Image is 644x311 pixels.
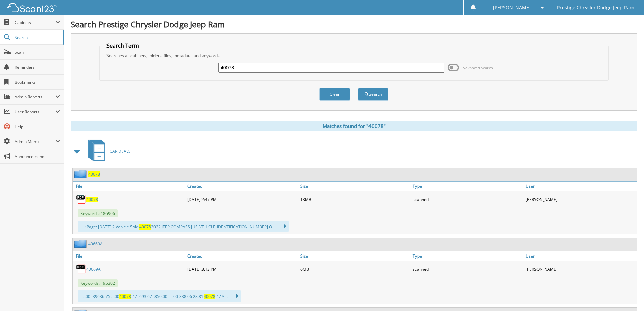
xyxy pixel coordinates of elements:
[463,65,493,70] span: Advanced Search
[299,251,411,261] a: Size
[139,224,151,230] span: 40078
[524,262,637,276] div: [PERSON_NAME]
[84,138,131,164] a: CAR DEALS
[7,3,57,12] img: scan123-logo-white.svg
[15,94,55,100] span: Admin Reports
[524,182,637,191] a: User
[78,290,241,302] div: ... .00 -39636.75 5.00 .47 -693.67 -850.00 ... .00 338.06 28.81 .47 *...
[411,193,524,206] div: scanned
[78,221,289,232] div: ... : Page: [DATE] 2 Vehicle Sold: 2022 JEEP COMPASS [US_VEHICLE_IDENTIFICATION_NUMBER] O...
[76,194,86,204] img: PDF.png
[524,193,637,206] div: [PERSON_NAME]
[15,20,55,25] span: Cabinets
[78,279,118,287] span: Keywords: 195302
[76,264,86,274] img: PDF.png
[524,251,637,261] a: User
[15,124,60,130] span: Help
[299,182,411,191] a: Size
[110,148,131,154] span: CAR DEALS
[610,279,644,311] iframe: Chat Widget
[411,262,524,276] div: scanned
[186,182,299,191] a: Created
[557,6,634,10] span: Prestige Chrysler Dodge Jeep Ram
[15,64,60,70] span: Reminders
[186,262,299,276] div: [DATE] 3:13 PM
[71,121,637,131] div: Matches found for "40078"
[411,251,524,261] a: Type
[71,19,637,30] h1: Search Prestige Chrysler Dodge Jeep Ram
[204,294,215,299] span: 40078
[88,171,100,177] a: 40078
[78,209,118,217] span: Keywords: 186906
[15,79,60,85] span: Bookmarks
[86,266,101,272] a: 40669A
[74,170,88,178] img: folder2.png
[119,294,131,299] span: 40078
[103,42,142,49] legend: Search Term
[411,182,524,191] a: Type
[15,154,60,159] span: Announcements
[15,139,55,145] span: Admin Menu
[88,241,103,247] a: 40669A
[186,251,299,261] a: Created
[73,251,186,261] a: File
[358,88,388,101] button: Search
[73,182,186,191] a: File
[493,6,531,10] span: [PERSON_NAME]
[74,240,88,248] img: folder2.png
[103,53,605,59] div: Searches all cabinets, folders, files, metadata, and keywords
[299,193,411,206] div: 13MB
[299,262,411,276] div: 6MB
[15,49,60,55] span: Scan
[186,193,299,206] div: [DATE] 2:47 PM
[319,88,350,101] button: Clear
[86,197,98,202] a: 40078
[15,109,55,115] span: User Reports
[15,35,59,40] span: Search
